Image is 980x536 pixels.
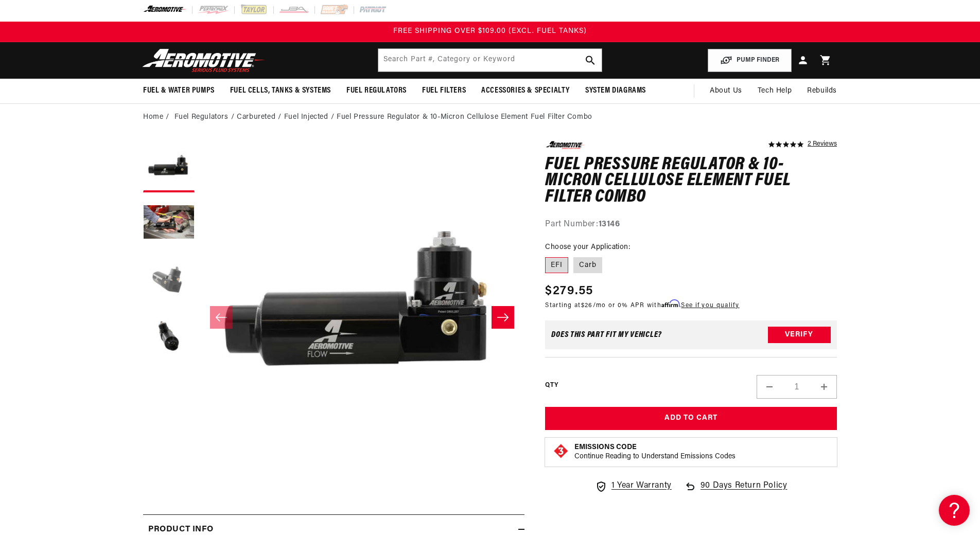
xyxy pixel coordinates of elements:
label: QTY [545,381,558,390]
span: $26 [581,302,593,309]
legend: Choose your Application: [545,242,631,253]
h1: Fuel Pressure Regulator & 10-Micron Cellulose Element Fuel Filter Combo [545,157,837,206]
button: Slide right [492,306,514,329]
label: EFI [545,257,568,274]
label: Carb [573,257,602,274]
button: Add to Cart [545,407,837,430]
button: search button [579,49,602,72]
summary: Tech Help [750,79,799,103]
p: Starting at /mo or 0% APR with . [545,300,739,310]
summary: Fuel Filters [414,79,474,103]
span: Fuel Cells, Tanks & Systems [230,85,331,96]
button: Slide left [210,306,233,329]
input: Search by Part Number, Category or Keyword [378,49,602,72]
a: 1 Year Warranty [595,479,672,493]
a: Home [143,112,163,123]
summary: System Diagrams [577,79,654,103]
span: Fuel Regulators [346,85,407,96]
button: Emissions CodeContinue Reading to Understand Emissions Codes [574,443,736,461]
summary: Rebuilds [799,79,845,103]
media-gallery: Gallery Viewer [143,141,524,493]
span: 90 Days Return Policy [701,479,787,503]
span: $279.55 [545,282,593,300]
summary: Fuel & Water Pumps [135,79,222,103]
span: Affirm [661,300,679,308]
span: Fuel Filters [422,85,466,96]
button: Load image 2 in gallery view [143,198,195,249]
span: FREE SHIPPING OVER $109.00 (EXCL. FUEL TANKS) [393,27,587,35]
span: Fuel & Water Pumps [143,85,215,96]
summary: Accessories & Specialty [474,79,577,103]
nav: breadcrumbs [143,112,837,123]
a: About Us [702,79,750,103]
div: Part Number: [545,218,837,231]
img: Aeromotive [139,48,268,73]
button: Load image 3 in gallery view [143,254,195,306]
li: Carbureted [237,112,284,123]
button: Verify [768,327,831,343]
span: Rebuilds [807,85,837,97]
li: Fuel Pressure Regulator & 10-Micron Cellulose Element Fuel Filter Combo [337,112,592,123]
span: System Diagrams [585,85,646,96]
a: See if you qualify - Learn more about Affirm Financing (opens in modal) [681,302,739,309]
span: 1 Year Warranty [611,479,672,493]
button: Load image 1 in gallery view [143,141,195,192]
strong: 13146 [599,220,620,228]
button: Load image 4 in gallery view [143,311,195,362]
a: 90 Days Return Policy [684,479,787,503]
strong: Emissions Code [574,443,637,451]
p: Continue Reading to Understand Emissions Codes [574,452,736,461]
button: PUMP FINDER [708,49,792,72]
span: Accessories & Specialty [481,85,570,96]
div: Does This part fit My vehicle? [551,331,662,339]
span: Tech Help [758,85,792,97]
li: Fuel Injected [284,112,337,123]
summary: Fuel Cells, Tanks & Systems [222,79,339,103]
span: About Us [710,87,742,95]
li: Fuel Regulators [174,112,237,123]
img: Emissions code [553,443,569,459]
a: 2 reviews [808,141,837,148]
summary: Fuel Regulators [339,79,414,103]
